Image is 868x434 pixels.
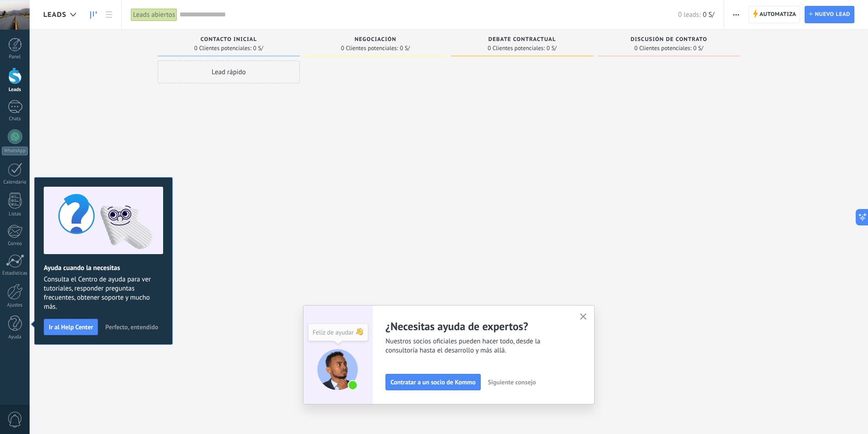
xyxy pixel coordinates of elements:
span: Negociación [354,36,396,43]
div: Ajustes [2,302,28,308]
span: 0 leads: [678,10,700,19]
span: Automatiza [760,6,796,23]
span: 0 S/ [547,46,557,51]
a: Lista [101,6,117,24]
span: 0 Clientes potenciales: [341,46,398,51]
span: Contacto inicial [200,36,257,43]
a: Automatiza [749,6,801,23]
span: 0 Clientes potenciales: [634,46,691,51]
div: Lead rápido [158,61,300,83]
span: Contratar a un socio de Kommo [390,379,476,385]
div: Ayuda [2,334,28,340]
span: Nuevo lead [815,6,850,23]
span: Perfecto, entendido [105,324,158,330]
button: Más [729,6,743,23]
button: Siguiente consejo [484,375,540,389]
span: 0 S/ [703,10,714,19]
div: Leads [2,87,28,93]
span: Consulta el Centro de ayuda para ver tutoriales, responder preguntas frecuentes, obtener soporte ... [44,275,163,311]
span: 0 Clientes potenciales: [488,46,544,51]
span: Nuestros socios oficiales pueden hacer todo, desde la consultoría hasta el desarrollo y más allá. [385,337,569,355]
span: 0 Clientes potenciales: [194,46,251,51]
span: 0 S/ [253,46,263,51]
div: Leads abiertos [131,8,177,21]
span: Ir al Help Center [49,324,93,330]
a: Nuevo lead [805,6,854,23]
div: Negociación [309,36,442,44]
span: Siguiente consejo [488,379,536,385]
span: Discusión de contrato [631,36,707,43]
div: Discusión de contrato [602,36,735,44]
span: Debate contractual [488,36,556,43]
a: Leads [86,6,101,24]
button: Ir al Help Center [44,319,98,335]
div: WhatsApp [2,147,28,155]
div: Estadísticas [2,271,28,276]
h2: Ayuda cuando la necesitas [44,264,163,272]
div: Correo [2,241,28,247]
h2: ¿Necesitas ayuda de expertos? [385,319,569,333]
span: 0 S/ [400,46,410,51]
div: Calendario [2,179,28,185]
span: Leads [43,10,67,19]
div: Panel [2,54,28,60]
button: Perfecto, entendido [101,320,162,334]
div: Debate contractual [456,36,589,44]
div: Contacto inicial [162,36,295,44]
div: Listas [2,211,28,217]
span: 0 S/ [693,46,704,51]
button: Contratar a un socio de Kommo [385,374,481,390]
div: Chats [2,116,28,122]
